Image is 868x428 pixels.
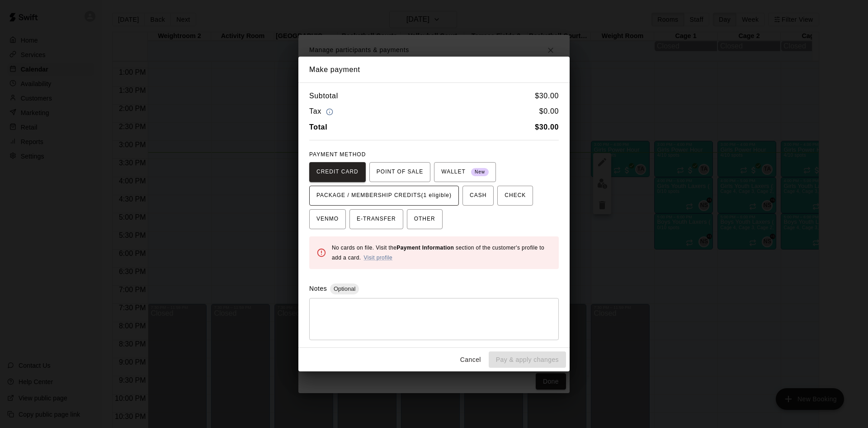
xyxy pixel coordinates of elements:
button: CASH [462,186,494,206]
span: OTHER [414,212,435,226]
span: CREDIT CARD [316,165,359,179]
h6: Subtotal [309,90,338,102]
button: CHECK [497,186,533,206]
button: VENMO [309,209,346,229]
span: PAYMENT METHOD [309,151,366,158]
b: Total [309,123,327,131]
h2: Make payment [298,57,570,83]
span: PACKAGE / MEMBERSHIP CREDITS (1 eligible) [316,188,452,203]
span: VENMO [316,212,339,226]
h6: Tax [309,106,335,118]
button: CREDIT CARD [309,162,366,182]
button: PACKAGE / MEMBERSHIP CREDITS(1 eligible) [309,186,459,206]
b: Payment Information [396,245,454,251]
button: POINT OF SALE [369,162,430,182]
button: WALLET New [434,162,496,182]
span: POINT OF SALE [377,165,423,179]
span: New [471,166,489,178]
span: E-TRANSFER [357,212,396,226]
h6: $ 0.00 [539,106,559,118]
button: OTHER [407,209,443,229]
h6: $ 30.00 [535,90,559,102]
span: CASH [470,188,486,203]
span: CHECK [505,188,526,203]
button: Cancel [456,351,485,368]
button: E-TRANSFER [349,209,403,229]
label: Notes [309,285,327,292]
span: No cards on file. Visit the section of the customer's profile to add a card. [332,245,544,261]
span: WALLET [441,165,489,179]
span: Optional [330,285,359,292]
b: $ 30.00 [535,123,559,131]
a: Visit profile [363,255,392,261]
